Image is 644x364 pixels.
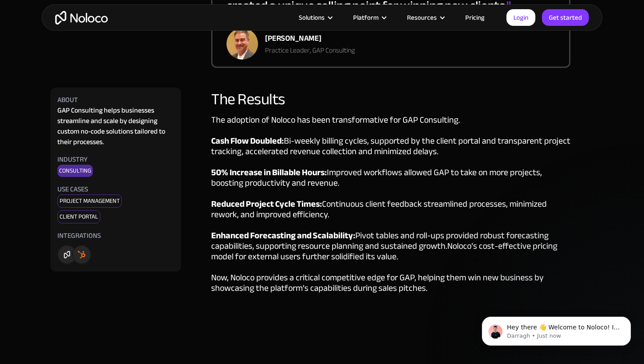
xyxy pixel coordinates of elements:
[211,115,570,315] div: The adoption of Noloco has been transformative for GAP Consulting. ‍ Bi-weekly billing cycles, su...
[407,12,437,23] div: Resources
[57,95,78,105] div: About
[288,12,342,23] div: Solutions
[265,45,355,56] div: Practice Leader, GAP Consulting
[211,133,284,149] strong: Cash Flow Doubled:
[396,12,454,23] div: Resources
[57,230,101,241] div: Integrations
[353,12,379,23] div: Platform
[57,194,122,208] div: Project Management
[57,105,174,147] div: GAP Consulting helps businesses streamline and scale by designing custom no-code solutions tailor...
[454,12,495,23] a: Pricing
[342,12,396,23] div: Platform
[211,164,327,180] strong: 50% Increase in Billable Hours:
[469,298,644,360] iframe: Intercom notifications message
[265,32,355,45] div: [PERSON_NAME]
[211,196,322,212] strong: Reduced Project Cycle Times:
[57,184,88,194] div: USE CASES
[55,11,108,25] a: home
[211,91,570,108] div: The Results
[299,12,325,23] div: Solutions
[506,9,535,26] a: Login
[57,210,100,223] div: Client Portal
[57,154,88,165] div: Industry
[542,9,589,26] a: Get started
[211,227,355,244] strong: Enhanced Forecasting and Scalability:
[57,165,93,177] div: Consulting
